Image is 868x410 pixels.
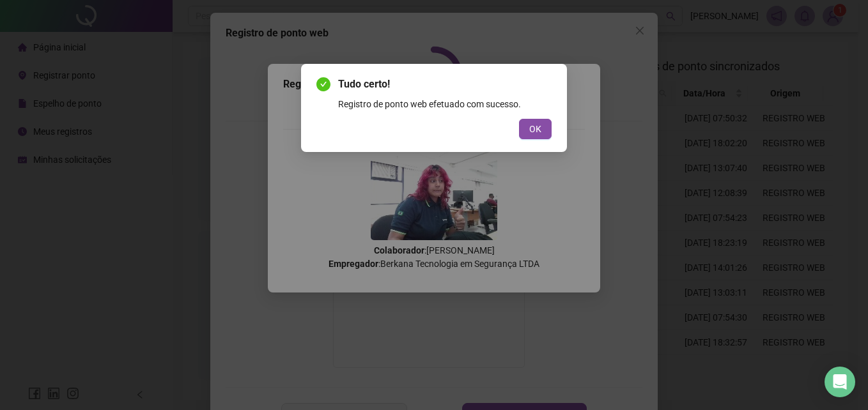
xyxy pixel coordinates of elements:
[338,97,552,111] div: Registro de ponto web efetuado com sucesso.
[316,77,330,91] span: check-circle
[529,122,541,136] span: OK
[338,77,552,92] span: Tudo certo!
[519,119,552,139] button: OK
[825,367,855,397] div: Open Intercom Messenger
